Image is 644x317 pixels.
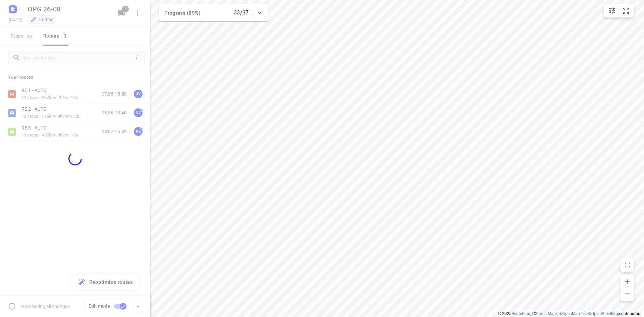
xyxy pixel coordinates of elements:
[512,311,530,316] a: Routetitan
[604,4,634,17] div: small contained button group
[234,9,249,17] p: 33/37
[591,311,619,316] a: OpenStreetMap
[562,311,588,316] a: OpenMapTiles
[619,4,633,17] button: Fit zoom
[535,311,558,316] a: Stadia Maps
[164,10,200,16] span: Progress (89%)
[498,311,641,316] li: © 2025 , © , © © contributors
[159,4,268,21] div: Progress (89%)33/37
[605,4,619,17] button: Map settings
